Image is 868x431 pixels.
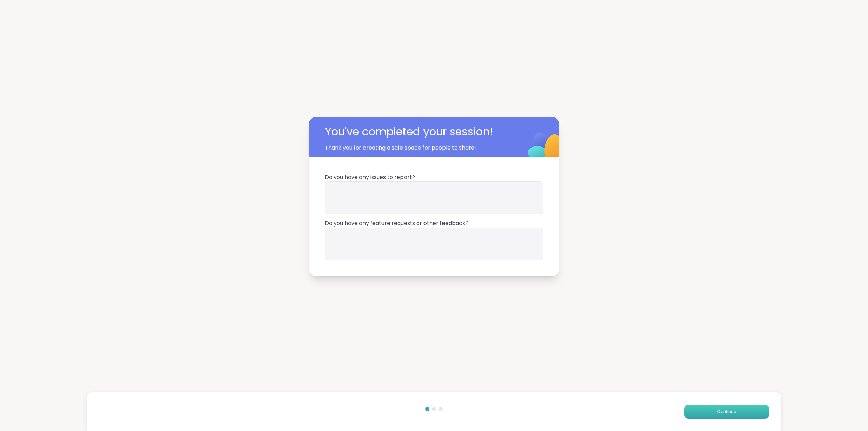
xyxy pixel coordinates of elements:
span: Do you have any issues to report? [325,173,543,181]
span: Thank you for creating a safe space for people to share! [325,144,511,152]
button: Continue [684,405,769,419]
span: Do you have any feature requests or other feedback? [325,219,543,228]
span: Continue [717,409,736,415]
span: You've completed your session! [325,123,521,140]
img: ShareWell Logomark [512,115,579,182]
